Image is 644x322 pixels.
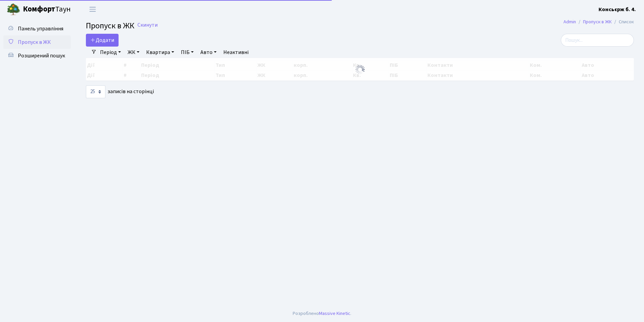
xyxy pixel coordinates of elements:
[86,85,105,98] select: записів на сторінці
[90,36,114,44] span: Додати
[137,22,158,28] a: Скинути
[3,22,71,35] a: Панель управління
[599,5,636,14] a: Консьєрж б. 4.
[18,38,51,46] span: Пропуск в ЖК
[612,18,634,26] li: Список
[86,20,134,32] span: Пропуск в ЖК
[86,34,119,47] a: Додати
[18,52,65,59] span: Розширений пошук
[23,4,71,15] span: Таун
[198,47,219,58] a: Авто
[7,3,20,16] img: logo.png
[86,85,154,98] label: записів на сторінці
[97,47,124,58] a: Період
[3,35,71,49] a: Пропуск в ЖК
[221,47,251,58] a: Неактивні
[3,49,71,62] a: Розширений пошук
[23,4,55,15] b: Комфорт
[293,310,351,317] div: Розроблено .
[355,64,365,75] img: Обробка...
[178,47,196,58] a: ПІБ
[18,25,63,32] span: Панель управління
[84,4,101,15] button: Переключити навігацію
[143,47,177,58] a: Квартира
[561,34,634,47] input: Пошук...
[583,18,612,25] a: Пропуск в ЖК
[563,18,576,25] a: Admin
[125,47,142,58] a: ЖК
[553,15,644,29] nav: breadcrumb
[319,310,350,317] a: Massive Kinetic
